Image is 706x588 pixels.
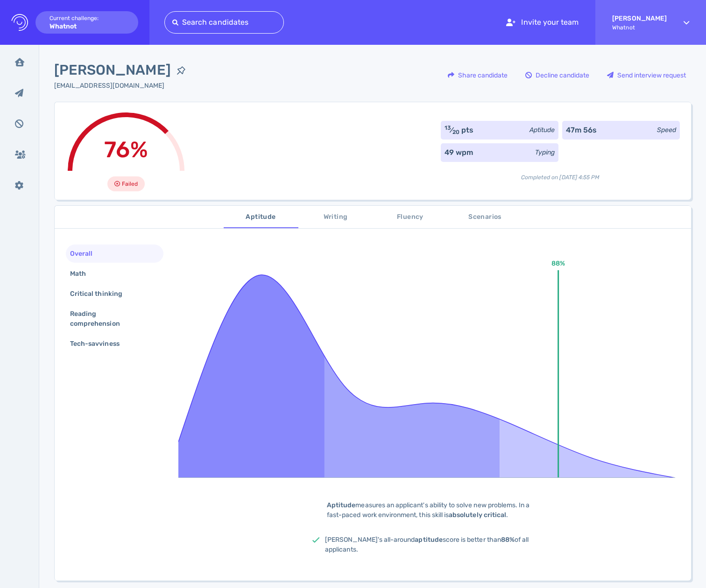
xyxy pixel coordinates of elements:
[229,211,293,223] span: Aptitude
[379,211,442,223] span: Fluency
[445,125,474,136] div: ⁄ pts
[449,511,506,519] b: absolutely critical
[529,125,555,135] div: Aptitude
[443,64,512,86] div: Share candidate
[54,60,171,81] span: [PERSON_NAME]
[602,64,691,86] div: Send interview request
[453,211,517,223] span: Scenarios
[551,259,565,267] text: 88%
[104,136,148,163] span: 76%
[122,178,138,189] span: Failed
[657,125,676,135] div: Speed
[68,267,97,280] div: Math
[566,125,597,136] div: 47m 56s
[443,64,513,86] button: Share candidate
[325,536,529,553] span: [PERSON_NAME]'s all-around score is better than of all applicants.
[521,64,594,86] div: Decline candidate
[445,147,473,158] div: 49 wpm
[501,536,515,544] b: 88%
[612,14,667,22] strong: [PERSON_NAME]
[441,166,680,182] div: Completed on [DATE] 4:55 PM
[68,307,154,330] div: Reading comprehension
[68,337,131,350] div: Tech-savviness
[520,64,594,86] button: Decline candidate
[612,24,667,31] span: Whatnot
[535,147,555,157] div: Typing
[602,64,691,86] button: Send interview request
[54,81,191,91] div: Click to copy the email address
[68,247,104,260] div: Overall
[415,536,442,544] b: aptitude
[327,501,355,509] b: Aptitude
[445,125,451,131] sup: 13
[304,211,367,223] span: Writing
[312,500,546,520] div: measures an applicant's ability to solve new problems. In a fast-paced work environment, this ski...
[452,129,459,135] sub: 20
[68,287,134,301] div: Critical thinking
